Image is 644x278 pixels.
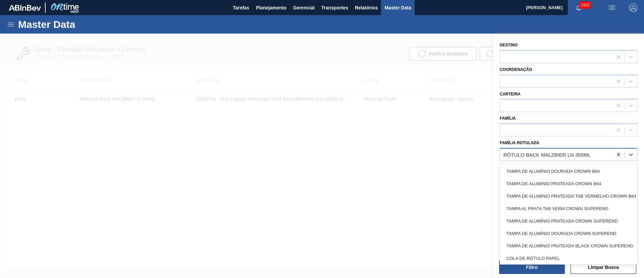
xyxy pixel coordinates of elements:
[500,240,637,252] div: TAMPA DE ALUMÍNIO PRATEADA BLACK CROWN SUPEREND
[629,4,637,12] img: Logout
[579,1,591,9] span: 1933
[9,5,41,11] img: TNhmsLtSVTkK8tSr43FrP2fwEKptu5GPRR3wAAAABJRU5ErkJggg==
[355,4,378,12] span: Relatórios
[608,4,616,12] img: userActions
[500,116,516,121] label: Família
[500,202,637,215] div: TAMPA AL PRATA TAB VERM CROWN SUPEREND
[500,165,637,177] div: TAMPA DE ALUMÍNIO DOURADA CROWN B64
[233,4,249,12] span: Tarefas
[321,4,348,12] span: Transportes
[256,4,286,12] span: Planejamento
[499,261,565,274] button: Filtro
[500,227,637,240] div: TAMPA DE ALUMÍNIO DOURADA CROWN SUPEREND
[500,92,521,96] label: Carteira
[500,252,637,265] div: COLA DE RÓTULO PAPEL
[18,21,137,28] h1: Master Data
[500,215,637,227] div: TAMPA DE ALUMÍNIO PRATEADA CROWN SUPEREND
[500,67,532,72] label: Coordenação
[571,261,637,274] button: Limpar Busca
[568,3,589,12] button: Notificações
[500,43,518,47] label: Destino
[500,177,637,190] div: TAMPA DE ALUMÍNIO PRATEADA CROWN B64
[500,141,539,145] label: Família Rotulada
[293,4,315,12] span: Gerencial
[500,190,637,202] div: TAMPA DE ALUMÍNIO PRATEADA TAB VERMELHO CROWN B64
[503,152,591,157] div: RÓTULO BACK MALZBIER LN 355ML
[384,4,411,12] span: Master Data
